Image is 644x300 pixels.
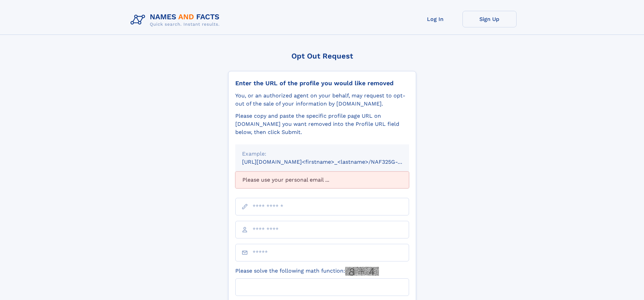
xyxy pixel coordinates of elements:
a: Log In [408,11,462,27]
div: You, or an authorized agent on your behalf, may request to opt-out of the sale of your informatio... [235,92,409,108]
div: Opt Out Request [228,52,416,60]
div: Example: [242,150,402,158]
label: Please solve the following math function: [235,267,379,276]
div: Please copy and paste the specific profile page URL on [DOMAIN_NAME] you want removed into the Pr... [235,112,409,136]
small: [URL][DOMAIN_NAME]<firstname>_<lastname>/NAF325G-xxxxxxxx [242,159,422,165]
a: Sign Up [462,11,517,27]
div: Please use your personal email ... [235,171,409,188]
img: Logo Names and Facts [128,11,225,29]
div: Enter the URL of the profile you would like removed [235,79,409,87]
